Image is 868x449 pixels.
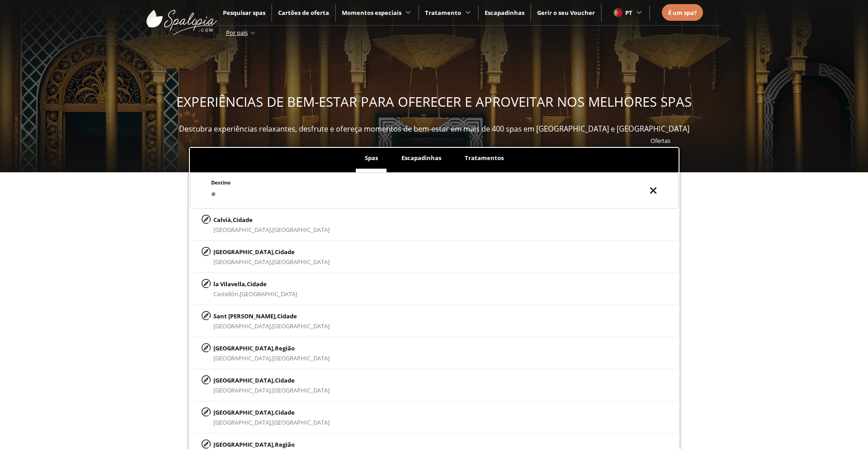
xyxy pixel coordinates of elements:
[365,154,378,162] span: Spas
[223,9,265,17] a: Pesquisar spas
[190,402,679,434] a: [GEOGRAPHIC_DATA],Cidade[GEOGRAPHIC_DATA],[GEOGRAPHIC_DATA]
[485,9,524,17] a: Escapadinhas
[272,226,330,234] span: [GEOGRAPHIC_DATA]
[213,418,272,426] span: [GEOGRAPHIC_DATA],
[272,386,330,394] span: [GEOGRAPHIC_DATA]
[213,290,240,298] span: Castellón,
[272,258,330,266] span: [GEOGRAPHIC_DATA]
[213,226,272,234] span: [GEOGRAPHIC_DATA],
[190,337,679,369] a: [GEOGRAPHIC_DATA],Região[GEOGRAPHIC_DATA],[GEOGRAPHIC_DATA]
[277,312,297,320] span: Cidade
[272,418,330,426] span: [GEOGRAPHIC_DATA]
[272,354,330,362] span: [GEOGRAPHIC_DATA]
[275,344,295,352] span: Região
[213,343,330,353] p: [GEOGRAPHIC_DATA],
[179,124,689,134] span: Descubra experiências relaxantes, desfrute e ofereça momentos de bem-estar em mais de 400 spas em...
[213,215,330,225] p: Calvià,
[213,354,272,362] span: [GEOGRAPHIC_DATA],
[211,179,231,186] span: Destino
[213,322,272,330] span: [GEOGRAPHIC_DATA],
[213,279,297,289] p: la Vilavella,
[213,311,330,321] p: Sant [PERSON_NAME],
[240,290,297,298] span: [GEOGRAPHIC_DATA]
[275,408,295,416] span: Cidade
[190,305,679,337] a: Sant [PERSON_NAME],Cidade[GEOGRAPHIC_DATA],[GEOGRAPHIC_DATA]
[278,9,329,17] a: Cartões de oferta
[668,9,697,17] span: É um spa?
[465,154,504,162] span: Tratamentos
[190,209,679,241] a: Calvià,Cidade[GEOGRAPHIC_DATA],[GEOGRAPHIC_DATA]
[213,247,330,257] p: [GEOGRAPHIC_DATA],
[668,8,697,18] a: É um spa?
[213,258,272,266] span: [GEOGRAPHIC_DATA],
[176,93,692,111] span: EXPERIÊNCIAS DE BEM-ESTAR PARA OFERECER E APROVEITAR NOS MELHORES SPAS
[651,137,670,145] a: Ofertas
[146,1,217,35] img: ImgLogoSpalopia.BvClDcEz.svg
[247,280,267,288] span: Cidade
[213,407,330,417] p: [GEOGRAPHIC_DATA],
[537,9,595,17] a: Gerir o seu Voucher
[190,241,679,273] a: [GEOGRAPHIC_DATA],Cidade[GEOGRAPHIC_DATA],[GEOGRAPHIC_DATA]
[226,28,248,37] span: Por país
[401,154,441,162] span: Escapadinhas
[233,216,253,224] span: Cidade
[213,375,330,385] p: [GEOGRAPHIC_DATA],
[213,386,272,394] span: [GEOGRAPHIC_DATA],
[190,369,679,402] a: [GEOGRAPHIC_DATA],Cidade[GEOGRAPHIC_DATA],[GEOGRAPHIC_DATA]
[275,376,295,384] span: Cidade
[275,440,295,449] span: Região
[272,322,330,330] span: [GEOGRAPHIC_DATA]
[190,273,679,305] a: la Vilavella,CidadeCastellón,[GEOGRAPHIC_DATA]
[275,248,295,256] span: Cidade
